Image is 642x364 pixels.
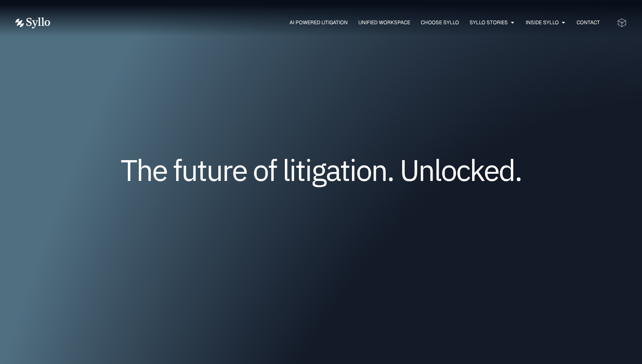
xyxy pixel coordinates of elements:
[470,19,508,26] a: Syllo Stories
[421,19,459,26] a: Choose Syllo
[526,19,559,26] a: Inside Syllo
[577,19,600,26] a: Contact
[358,19,410,26] a: Unified Workspace
[67,19,600,27] nav: Menu
[290,19,348,26] a: AI Powered Litigation
[67,19,600,27] div: Menu Toggle
[66,156,576,184] h1: The future of litigation. Unlocked.
[15,17,50,28] img: Vector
